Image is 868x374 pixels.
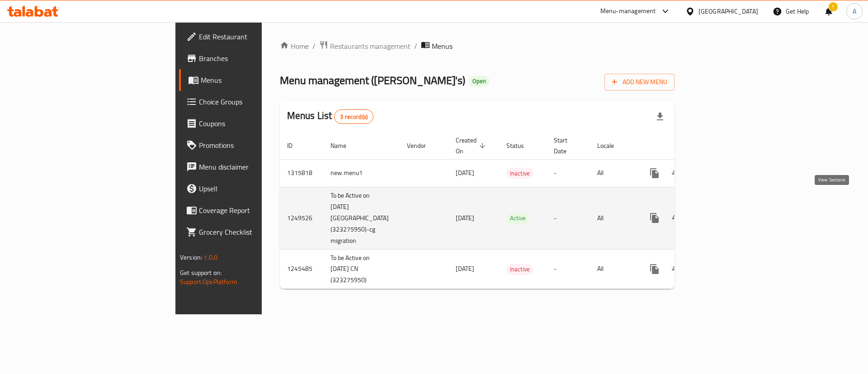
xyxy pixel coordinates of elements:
[199,161,313,172] span: Menu disclaimer
[665,207,687,229] button: Change Status
[199,31,313,42] span: Edit Restaurant
[469,77,490,85] span: Open
[179,199,321,221] a: Coverage Report
[547,187,590,249] td: -
[330,41,410,52] span: Restaurants management
[287,140,304,151] span: ID
[612,76,667,88] span: Add New Menu
[334,109,373,124] div: Total records count
[590,159,637,187] td: All
[199,227,313,237] span: Grocery Checklist
[414,41,417,52] li: /
[280,132,738,289] table: enhanced table
[323,187,400,249] td: To be Active on [DATE] [GEOGRAPHIC_DATA] (323275950)-cg migration
[456,263,474,275] span: [DATE]
[179,178,321,199] a: Upsell
[199,140,313,151] span: Promotions
[280,70,465,90] span: Menu management ( [PERSON_NAME]'s )
[644,207,665,229] button: more
[179,134,321,156] a: Promotions
[319,40,410,52] a: Restaurants management
[199,183,313,194] span: Upsell
[179,156,321,178] a: Menu disclaimer
[853,6,856,16] span: A
[432,41,453,52] span: Menus
[280,40,675,52] nav: breadcrumb
[604,74,675,90] button: Add New Menu
[456,212,474,224] span: [DATE]
[179,91,321,113] a: Choice Groups
[456,167,474,179] span: [DATE]
[644,162,665,184] button: more
[180,251,202,263] span: Version:
[590,249,637,289] td: All
[199,96,313,107] span: Choice Groups
[180,276,237,288] a: Support.OpsPlatform
[547,249,590,289] td: -
[335,113,373,121] span: 3 record(s)
[506,168,533,179] div: Inactive
[456,135,488,156] span: Created On
[506,168,533,179] span: Inactive
[665,258,687,280] button: Change Status
[199,205,313,216] span: Coverage Report
[649,106,671,128] div: Export file
[547,159,590,187] td: -
[287,109,373,124] h2: Menus List
[201,75,313,85] span: Menus
[179,69,321,91] a: Menus
[199,53,313,64] span: Branches
[506,140,536,151] span: Status
[506,213,529,223] span: Active
[180,267,222,279] span: Get support on:
[203,251,217,263] span: 1.0.0
[644,258,665,280] button: more
[554,135,579,156] span: Start Date
[665,162,687,184] button: Change Status
[179,26,321,47] a: Edit Restaurant
[600,6,656,17] div: Menu-management
[590,187,637,249] td: All
[506,264,533,275] span: Inactive
[469,76,490,87] div: Open
[698,6,758,16] div: [GEOGRAPHIC_DATA]
[506,213,529,224] div: Active
[179,221,321,243] a: Grocery Checklist
[179,47,321,69] a: Branches
[323,159,400,187] td: new menu1
[330,140,358,151] span: Name
[407,140,438,151] span: Vendor
[597,140,626,151] span: Locale
[637,132,738,160] th: Actions
[199,118,313,129] span: Coupons
[323,249,400,289] td: To be Active on [DATE] CN (323275950)
[179,113,321,134] a: Coupons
